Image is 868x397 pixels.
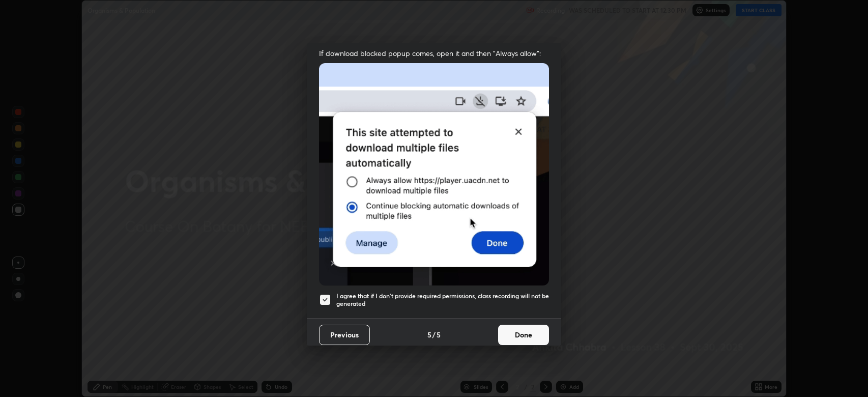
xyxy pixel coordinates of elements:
h5: I agree that if I don't provide required permissions, class recording will not be generated [336,292,549,308]
h4: 5 [437,329,441,340]
img: downloads-permission-blocked.gif [319,63,549,286]
button: Previous [319,325,370,345]
h4: / [432,329,436,340]
button: Done [498,325,549,345]
span: If download blocked popup comes, open it and then "Always allow": [319,48,549,58]
h4: 5 [427,329,431,340]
